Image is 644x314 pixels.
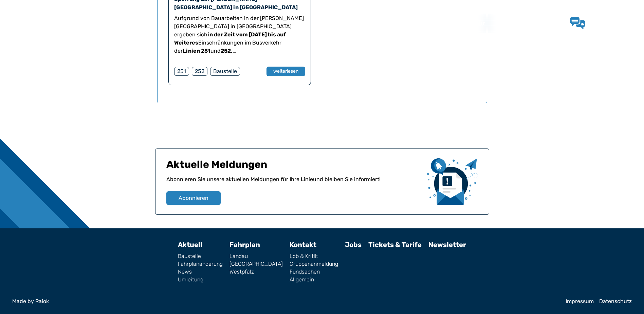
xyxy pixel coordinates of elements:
img: QNV Logo [22,18,48,28]
a: Lob & Kritik [290,254,338,259]
div: 252 [192,67,207,76]
a: Gruppenanmeldung [290,261,338,267]
p: Aufgrund von Bauarbeiten in der [PERSON_NAME][GEOGRAPHIC_DATA] in [GEOGRAPHIC_DATA] ergeben sich ... [174,14,305,55]
a: Kontakt [290,241,316,249]
span: Abonnieren [179,194,208,202]
a: Kontakt [516,14,552,32]
div: Baustelle [210,67,240,76]
img: newsletter [427,158,478,205]
div: 251 [174,67,189,76]
a: [GEOGRAPHIC_DATA] [229,261,283,267]
a: Tickets & Tarife [368,241,422,249]
a: Landau [229,254,283,259]
h1: Aktuelle Meldungen [166,158,422,175]
a: Lob & Kritik [570,17,626,29]
p: Abonnieren Sie unsere aktuellen Meldungen für Ihre Linie und bleiben Sie informiert! [166,175,422,191]
span: Lob & Kritik [591,19,626,27]
a: Fundsachen [290,269,338,275]
strong: Linien 251 [183,48,210,54]
a: Westpfalz [229,269,283,275]
a: QNV Logo [22,16,48,30]
a: Newsletter [428,241,466,249]
a: Datenschutz [599,299,632,304]
a: Wir [470,14,491,32]
a: Fahrplan [373,14,411,32]
a: Made by Raiok [12,299,560,304]
a: Jobs [345,241,362,249]
a: News [178,269,223,275]
a: Baustelle [178,254,223,259]
button: weiterlesen [266,67,305,76]
strong: 252. [221,48,236,54]
a: Umleitung [178,277,223,282]
a: Fahrplan [229,241,260,249]
a: Impressum [566,299,594,304]
a: Fahrplanänderung [178,261,223,267]
a: Aktuell [340,14,373,32]
a: Aktuell [178,241,202,249]
a: Jobs [491,14,516,32]
button: Abonnieren [166,191,221,205]
a: Tickets & Tarife [411,14,470,32]
strong: in der Zeit vom [DATE] bis auf Weiteres [174,31,286,46]
a: Allgemein [290,277,338,282]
